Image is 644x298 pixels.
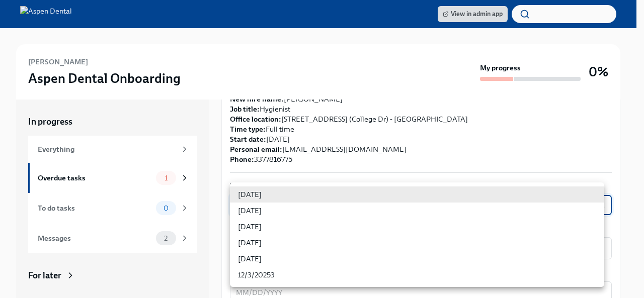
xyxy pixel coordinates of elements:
li: [DATE] [230,251,604,267]
li: [DATE] [230,219,604,235]
li: [DATE] [230,203,604,219]
li: [DATE] [230,235,604,251]
li: [DATE] [230,186,604,203]
li: 12/3/20253 [230,267,604,283]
